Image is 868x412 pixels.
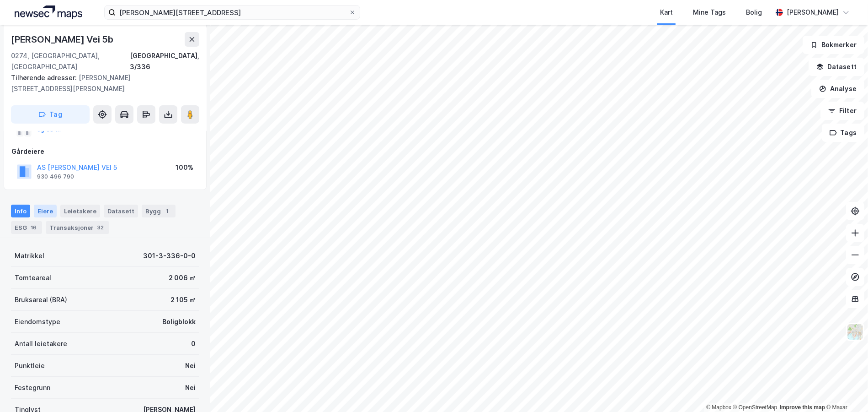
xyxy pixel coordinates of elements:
[116,5,349,19] input: Søk på adresse, matrikkel, gårdeiere, leietakere eller personer
[104,205,138,217] div: Datasett
[822,124,864,142] button: Tags
[11,72,192,94] div: [PERSON_NAME][STREET_ADDRESS][PERSON_NAME]
[706,404,731,411] a: Mapbox
[46,221,109,234] div: Transaksjoner
[11,32,115,47] div: [PERSON_NAME] Vei 5b
[820,102,864,120] button: Filter
[11,221,42,234] div: ESG
[60,205,100,217] div: Leietakere
[822,368,868,412] iframe: Chat Widget
[780,404,825,411] a: Improve this map
[170,294,196,305] div: 2 105 ㎡
[37,173,74,180] div: 930 496 790
[693,7,726,18] div: Mine Tags
[11,74,79,81] span: Tilhørende adresser:
[34,205,57,217] div: Eiere
[811,80,864,98] button: Analyse
[15,382,50,393] div: Festegrunn
[185,382,196,393] div: Nei
[11,205,30,217] div: Info
[15,5,82,19] img: logo.a4113a55bc3d86da70a041830d287a7e.svg
[130,50,199,72] div: [GEOGRAPHIC_DATA], 3/336
[143,250,196,261] div: 301-3-336-0-0
[15,316,60,327] div: Eiendomstype
[96,223,106,232] div: 32
[15,272,51,283] div: Tomteareal
[15,294,67,305] div: Bruksareal (BRA)
[733,404,777,411] a: OpenStreetMap
[15,360,45,371] div: Punktleie
[191,338,196,349] div: 0
[822,368,868,412] div: Kontrollprogram for chat
[29,223,38,232] div: 16
[746,7,762,18] div: Bolig
[162,316,196,327] div: Boligblokk
[847,323,864,341] img: Z
[163,206,172,216] div: 1
[660,7,673,18] div: Kart
[787,7,839,18] div: [PERSON_NAME]
[11,50,130,72] div: 0274, [GEOGRAPHIC_DATA], [GEOGRAPHIC_DATA]
[15,338,67,349] div: Antall leietakere
[809,58,864,76] button: Datasett
[11,105,90,124] button: Tag
[169,272,196,283] div: 2 006 ㎡
[185,360,196,371] div: Nei
[15,250,44,261] div: Matrikkel
[11,146,199,157] div: Gårdeiere
[142,205,176,217] div: Bygg
[803,36,864,54] button: Bokmerker
[176,162,193,173] div: 100%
